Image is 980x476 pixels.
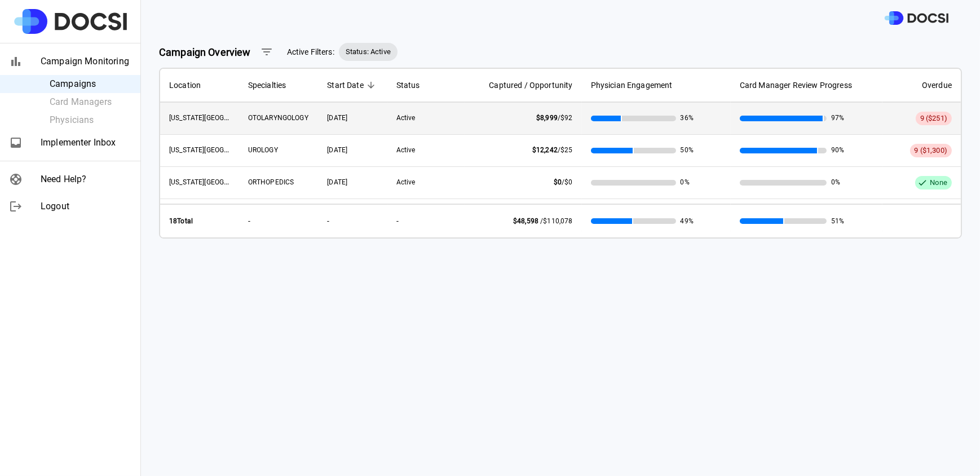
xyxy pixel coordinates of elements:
span: Need Help? [41,173,131,186]
span: Campaign Monitoring [41,55,131,68]
span: $110,078 [543,217,572,225]
span: 49% [681,214,694,228]
span: $25 [560,146,572,154]
span: / [532,146,573,154]
span: Campaigns [50,77,131,91]
span: Logout [41,200,131,213]
span: $48,598 [513,217,538,225]
span: Overdue [891,78,952,92]
span: / [513,217,573,225]
span: 9 ($1,300) [915,146,948,155]
img: Site Logo [14,9,127,34]
span: Physician Engagement [591,78,673,92]
span: Start Date [327,78,364,92]
span: Captured / Opportunity [489,78,572,92]
span: $8,999 [536,114,558,122]
span: California Irvine Advanced Care Center [169,145,271,154]
span: Captured / Opportunity [474,78,572,92]
th: - [387,204,465,237]
span: 07/17/2025 [327,178,347,186]
span: Active [396,114,416,122]
th: - [318,204,387,237]
span: 97% [831,113,844,123]
span: 9 ($251) [920,114,947,122]
span: 0% [831,178,840,187]
span: $12,242 [532,146,558,154]
span: / [554,178,573,186]
span: Active [396,178,416,186]
span: 51% [831,214,844,228]
span: Physician Engagement [591,78,722,92]
span: Active Filters: [287,46,334,58]
span: Status: Active [339,46,398,58]
span: 07/17/2025 [327,146,347,154]
span: Active [396,146,416,154]
span: Card Manager Review Progress [740,78,873,92]
span: Start Date [327,78,378,92]
span: Status [396,78,420,92]
span: / [536,114,573,122]
strong: Campaign Overview [159,46,251,58]
span: ORTHOPEDICS [248,178,294,186]
span: 50% [681,146,694,155]
span: Card Manager Review Progress [740,78,852,92]
img: DOCSI Logo [885,11,948,25]
span: Location [169,78,230,92]
span: 90% [831,146,844,155]
span: OTOLARYNGOLOGY [248,114,308,122]
span: Specialties [248,78,286,92]
span: $92 [560,114,572,122]
strong: 18 Total [169,217,193,225]
span: None [925,178,952,188]
span: Overdue [922,78,952,92]
span: 07/17/2025 [327,114,347,122]
span: California Irvine Advanced Care Center [169,177,271,186]
span: 36% [681,113,694,123]
span: $0 [564,178,572,186]
span: Location [169,78,201,92]
th: - [239,204,319,237]
span: $0 [554,178,562,186]
span: Specialties [248,78,310,92]
span: 0% [681,178,690,187]
span: Status [396,78,456,92]
span: Implementer Inbox [41,136,131,149]
span: UROLOGY [248,146,278,154]
span: California Irvine Advanced Care Center [169,113,271,122]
